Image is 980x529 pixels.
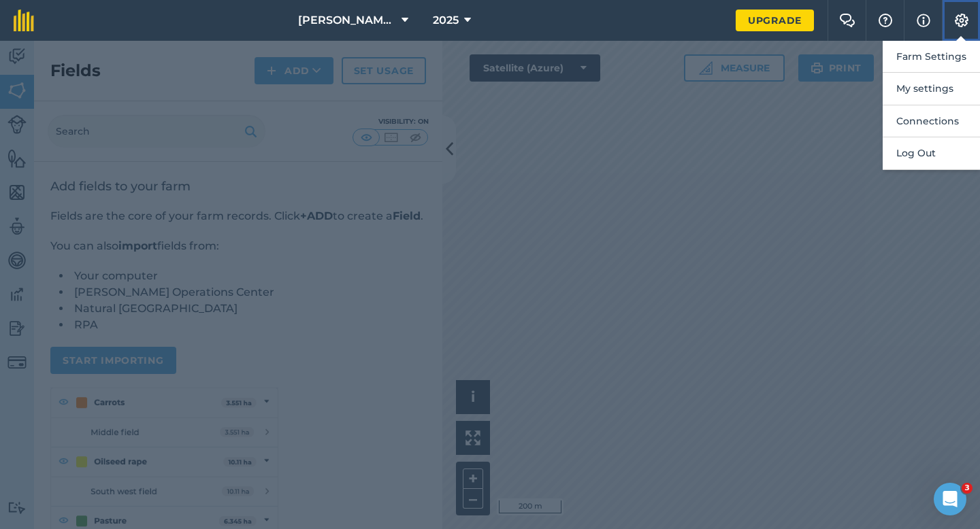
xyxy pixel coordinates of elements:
[953,14,970,27] img: A cog icon
[736,10,814,31] a: Upgrade
[883,41,980,73] button: Farm Settings
[877,14,894,27] img: A question mark icon
[883,105,980,137] button: Connections
[433,12,459,29] span: 2025
[934,483,966,515] iframe: Intercom live chat
[883,73,980,105] button: My settings
[917,12,930,29] img: svg+xml;base64,PHN2ZyB4bWxucz0iaHR0cDovL3d3dy53My5vcmcvMjAwMC9zdmciIHdpZHRoPSIxNyIgaGVpZ2h0PSIxNy...
[298,12,396,29] span: [PERSON_NAME] & Sons
[839,14,855,27] img: Two speech bubbles overlapping with the left bubble in the forefront
[962,483,973,494] span: 3
[14,10,34,31] img: fieldmargin Logo
[883,137,980,169] button: Log Out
